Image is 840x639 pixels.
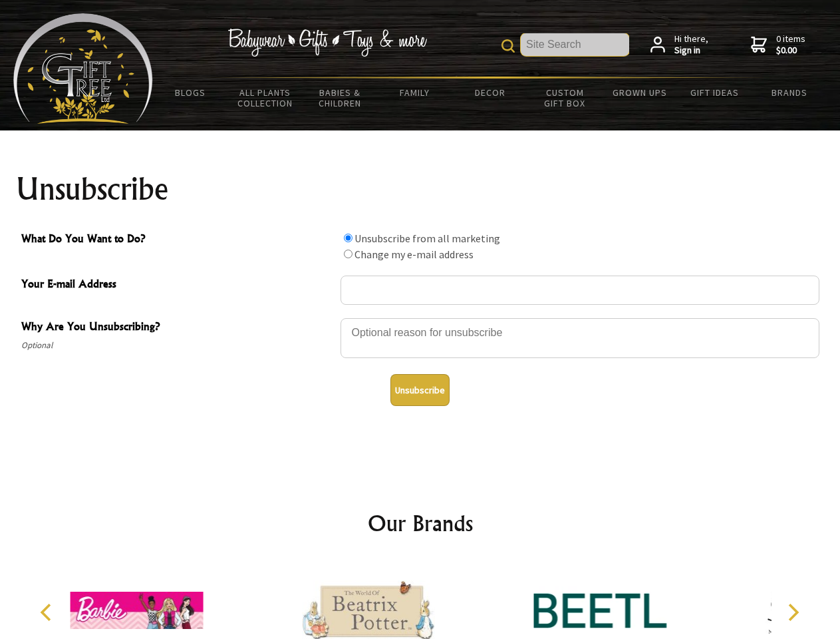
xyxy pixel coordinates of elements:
[228,79,303,117] a: All Plants Collection
[16,173,825,205] h1: Unsubscribe
[674,33,708,57] span: Hi there,
[13,13,153,124] img: Babyware - Gifts - Toys and more...
[27,507,814,539] h2: Our Brands
[776,45,805,57] strong: $0.00
[21,337,334,353] span: Optional
[153,79,228,106] a: BLOGS
[21,230,334,250] span: What Do You Want to Do?
[752,79,827,106] a: Brands
[344,250,352,258] input: What Do You Want to Do?
[501,39,515,53] img: product search
[452,79,527,106] a: Decor
[303,79,378,117] a: Babies & Children
[341,318,819,358] textarea: Why Are You Unsubscribing?
[21,276,334,295] span: Your E-mail Address
[354,248,474,261] label: Change my e-mail address
[390,374,450,406] button: Unsubscribe
[776,33,805,57] span: 0 items
[378,79,453,106] a: Family
[354,232,500,245] label: Unsubscribe from all marketing
[521,33,629,56] input: Site Search
[344,234,352,242] input: What Do You Want to Do?
[33,598,63,627] button: Previous
[602,79,677,106] a: Grown Ups
[778,598,807,627] button: Next
[341,276,819,305] input: Your E-mail Address
[527,79,603,117] a: Custom Gift Box
[751,33,805,57] a: 0 items$0.00
[674,45,708,57] strong: Sign in
[227,29,427,57] img: Babywear - Gifts - Toys & more
[650,33,708,57] a: Hi there,Sign in
[21,318,334,337] span: Why Are You Unsubscribing?
[677,79,752,106] a: Gift Ideas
